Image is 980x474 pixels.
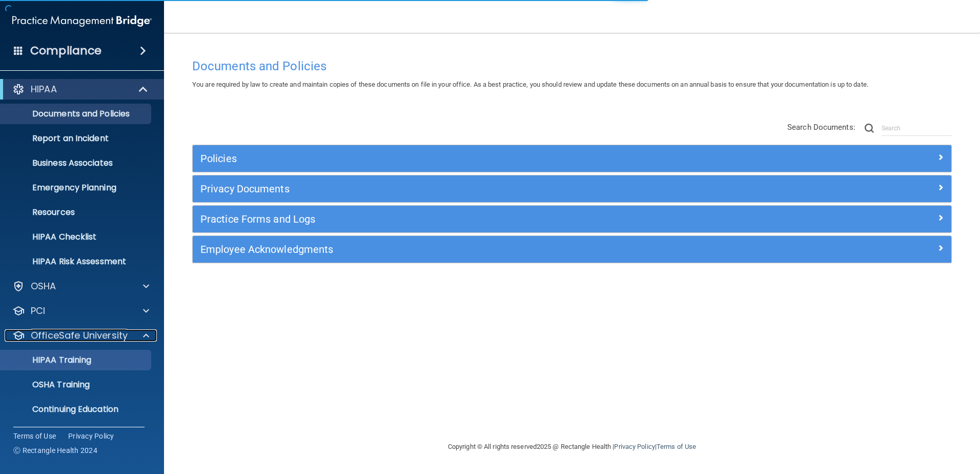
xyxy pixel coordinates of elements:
[12,305,149,317] a: PCI
[31,305,45,317] p: PCI
[657,443,696,450] a: Terms of Use
[200,153,754,164] h5: Policies
[68,431,114,441] a: Privacy Policy
[13,445,97,456] span: Ⓒ Rectangle Health 2024
[31,280,56,292] p: OSHA
[7,109,147,119] p: Documents and Policies
[192,81,868,88] span: You are required by law to create and maintain copies of these documents on file in your office. ...
[192,60,952,73] h4: Documents and Policies
[385,430,759,463] div: Copyright © All rights reserved 2025 @ Rectangle Health | |
[13,431,56,441] a: Terms of Use
[7,404,147,414] p: Continuing Education
[7,133,147,144] p: Report an Incident
[803,401,968,442] iframe: Drift Widget Chat Controller
[31,329,128,342] p: OfficeSafe University
[12,83,149,95] a: HIPAA
[200,213,754,225] h5: Practice Forms and Logs
[7,355,91,365] p: HIPAA Training
[200,181,944,197] a: Privacy Documents
[787,123,855,132] span: Search Documents:
[7,256,147,267] p: HIPAA Risk Assessment
[31,83,57,95] p: HIPAA
[12,280,149,292] a: OSHA
[7,183,147,193] p: Emergency Planning
[200,150,944,167] a: Policies
[7,158,147,168] p: Business Associates
[7,232,147,242] p: HIPAA Checklist
[12,11,152,31] img: PMB logo
[30,44,101,58] h4: Compliance
[7,380,90,390] p: OSHA Training
[200,211,944,227] a: Practice Forms and Logs
[865,124,874,133] img: ic-search.3b580494.png
[7,207,147,218] p: Resources
[614,443,655,450] a: Privacy Policy
[200,241,944,258] a: Employee Acknowledgments
[200,183,754,194] h5: Privacy Documents
[12,329,149,342] a: OfficeSafe University
[882,121,952,136] input: Search
[200,244,754,255] h5: Employee Acknowledgments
